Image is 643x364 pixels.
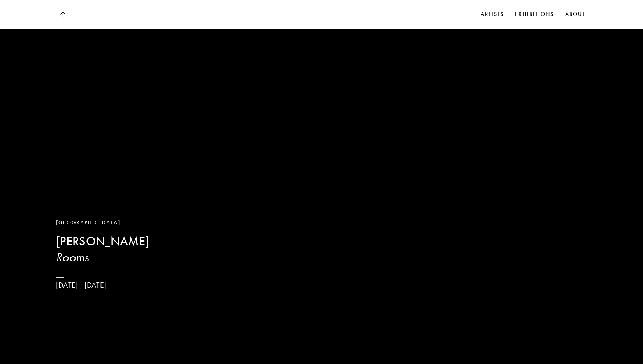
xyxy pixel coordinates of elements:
h3: Rooms [56,249,149,265]
b: [PERSON_NAME] [56,234,149,249]
a: Artists [479,9,506,20]
a: Exhibitions [513,9,555,20]
a: [GEOGRAPHIC_DATA][PERSON_NAME]Rooms[DATE] - [DATE] [56,219,149,290]
div: [GEOGRAPHIC_DATA] [56,219,149,227]
a: About [564,9,587,20]
p: [DATE] - [DATE] [56,280,149,290]
img: Top [60,12,65,17]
